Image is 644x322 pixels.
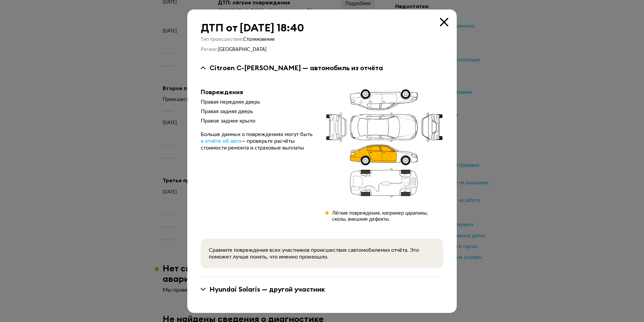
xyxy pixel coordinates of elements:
div: Hyundai Solaris — другой участник [210,285,325,294]
span: в отчёте об авто [201,138,241,144]
div: Правое заднее крыло [201,117,315,124]
div: Правая задняя дверь [201,108,315,115]
div: Больше данных о повреждениях могут быть — проверьте расчёты стоимости ремонта и страховые выплаты [201,131,315,151]
div: Citroen C-[PERSON_NAME] — автомобиль из отчёта [210,63,383,72]
div: Повреждения [201,88,315,96]
a: в отчёте об авто [201,138,241,144]
div: Регион : [201,47,443,53]
div: Тип происшествия : [201,36,443,43]
span: [GEOGRAPHIC_DATA] [218,47,266,52]
div: Правая передняя дверь [201,99,315,105]
div: ДТП от [DATE] 18:40 [201,22,443,34]
div: Сравните повреждения всех участников происшествия с автомобилем из отчёта. Это поможет лучше поня... [209,247,435,260]
div: Лёгкие повреждения, например царапины, сколы, внешние дефекты. [332,210,443,222]
span: Столкновение [243,37,275,42]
